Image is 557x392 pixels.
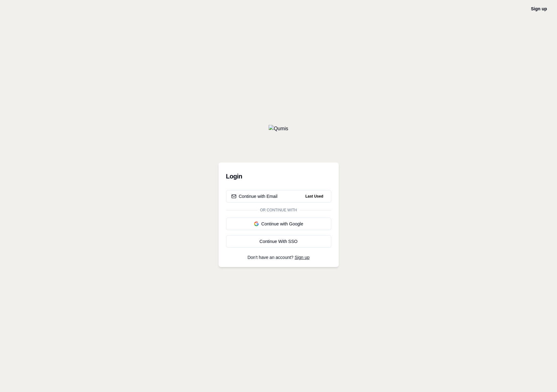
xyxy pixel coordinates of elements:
[303,193,326,200] span: Last Used
[226,218,331,230] button: Continue with Google
[226,190,331,203] button: Continue with EmailLast Used
[226,170,331,183] h3: Login
[231,238,326,245] div: Continue With SSO
[226,255,331,260] p: Don't have an account?
[226,235,331,248] a: Continue With SSO
[258,208,300,213] span: Or continue with
[269,125,288,132] img: Qumis
[531,6,547,11] a: Sign up
[231,221,326,227] div: Continue with Google
[231,193,278,199] div: Continue with Email
[295,255,309,260] a: Sign up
